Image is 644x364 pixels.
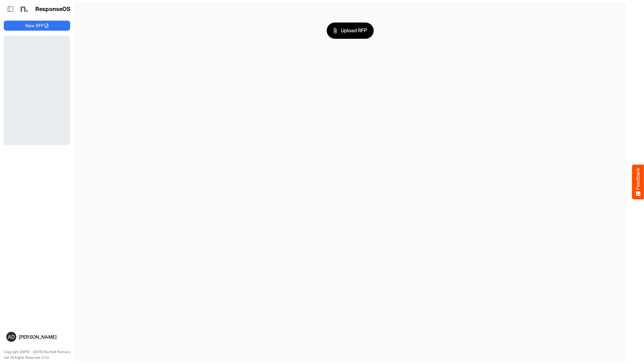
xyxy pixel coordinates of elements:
h1: ResponseOS [35,6,71,13]
span: AD [8,334,15,339]
button: Upload RFP [327,23,374,39]
p: Copyright [DATE] - [DATE] Northell Partners Ltd. All Rights Reserved. v1.1.0 [4,349,70,360]
button: New RFP [4,21,70,31]
div: Loading... [4,36,70,145]
button: Feedback [632,165,644,200]
div: [PERSON_NAME] [19,335,68,339]
span: Upload RFP [333,27,367,35]
img: Northell [17,3,30,15]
